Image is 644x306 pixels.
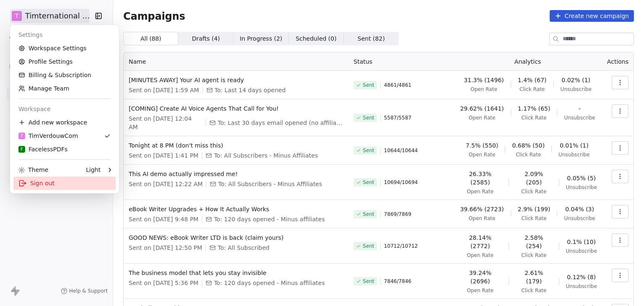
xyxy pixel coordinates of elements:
a: Workspace Settings [13,41,116,55]
a: Billing & Subscription [13,68,116,82]
span: F [21,146,23,153]
div: Sign out [13,176,116,190]
div: FacelessPDFs [18,145,68,153]
a: Profile Settings [13,55,116,68]
a: Manage Team [13,82,116,95]
div: Workspace [13,102,116,116]
div: Light [86,166,101,174]
div: Add new workspace [13,116,116,129]
span: T [21,133,23,139]
div: Theme [18,166,48,174]
div: TimVerdouwCom [18,132,78,140]
div: Settings [13,28,116,41]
